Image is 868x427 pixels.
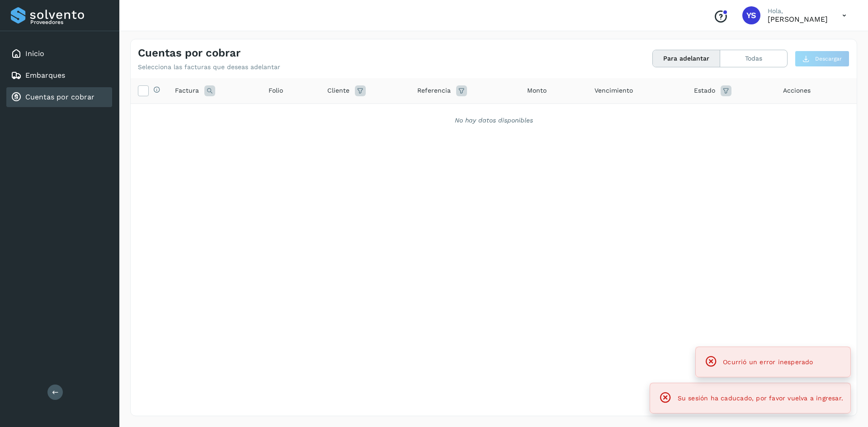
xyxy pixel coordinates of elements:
p: Proveedores [30,19,108,25]
span: Estado [694,86,715,95]
span: Monto [527,86,547,95]
span: Folio [269,86,283,95]
p: YURICXI SARAHI CANIZALES AMPARO [768,15,828,23]
div: No hay datos disponibles [142,116,845,125]
button: Para adelantar [653,50,720,67]
span: Su sesión ha caducado, por favor vuelva a ingresar. [678,394,843,402]
div: Embarques [6,66,112,85]
span: Factura [175,86,199,95]
span: Acciones [783,86,811,95]
span: Descargar [815,55,842,63]
div: Cuentas por cobrar [6,87,112,107]
span: Vencimiento [594,86,633,95]
span: Referencia [417,86,451,95]
button: Descargar [795,51,849,67]
p: Selecciona las facturas que deseas adelantar [138,63,280,71]
span: Ocurrió un error inesperado [723,358,813,366]
a: Inicio [25,49,44,58]
a: Cuentas por cobrar [25,93,94,101]
h4: Cuentas por cobrar [138,47,241,60]
p: Hola, [768,7,828,15]
span: Cliente [327,86,349,95]
a: Embarques [25,71,65,80]
div: Inicio [6,44,112,64]
button: Todas [720,50,787,67]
